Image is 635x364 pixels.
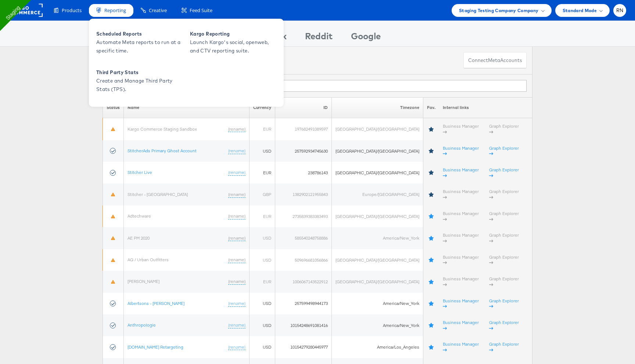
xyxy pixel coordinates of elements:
a: [DOMAIN_NAME] Retargeting [128,344,183,350]
a: Graph Explorer [489,123,519,135]
a: Business Manager [443,211,479,222]
td: 10154248691081416 [275,314,332,336]
a: (rename) [228,148,245,154]
td: 257592934745630 [275,140,332,162]
a: Stitcher - [GEOGRAPHIC_DATA] [128,192,188,197]
td: GBP [250,183,275,205]
th: ID [275,97,332,118]
a: Graph Explorer [489,298,519,309]
td: EUR [250,162,275,183]
a: Kargo Commerce Staging Sandbox [128,126,197,132]
td: 1382902121955843 [275,183,332,205]
td: EUR [250,118,275,140]
button: ConnectmetaAccounts [463,52,527,69]
td: USD [250,314,275,336]
a: Stitcher Live [128,170,152,175]
td: USD [250,227,275,249]
th: Currency [250,97,275,118]
td: [GEOGRAPHIC_DATA]/[GEOGRAPHIC_DATA] [332,140,423,162]
td: America/New_York [332,314,423,336]
td: 238786143 [275,162,332,183]
td: EUR [250,205,275,227]
a: (rename) [228,192,245,198]
a: Graph Explorer [489,254,519,266]
a: Business Manager [443,145,479,157]
a: Graph Explorer [489,341,519,353]
a: Business Manager [443,254,479,266]
a: Anthropologie [128,322,156,328]
a: Business Manager [443,123,479,135]
a: Business Manager [443,341,479,353]
td: [GEOGRAPHIC_DATA]/[GEOGRAPHIC_DATA] [332,271,423,292]
td: 585540248758886 [275,227,332,249]
div: Reddit [305,30,333,46]
a: Albertsons - [PERSON_NAME] [128,301,184,306]
td: 2735839383383493 [275,205,332,227]
a: AG / Urban Outfitters [128,257,169,262]
span: Products [62,7,82,14]
a: StitcherAds Primary Ghost Account [128,148,197,153]
span: Third Party Stats [96,68,184,77]
span: Create and Manage Third Party Stats (TPS). [96,77,184,94]
a: [PERSON_NAME] [128,279,159,284]
a: Business Manager [443,298,479,309]
a: Business Manager [443,276,479,287]
td: [GEOGRAPHIC_DATA]/[GEOGRAPHIC_DATA] [332,205,423,227]
td: USD [250,336,275,358]
td: EUR [250,271,275,292]
td: 257599498944173 [275,293,332,314]
a: Adtechware [128,213,151,219]
a: Graph Explorer [489,145,519,157]
td: [GEOGRAPHIC_DATA]/[GEOGRAPHIC_DATA] [332,118,423,140]
a: (rename) [228,213,245,219]
th: Timezone [332,97,423,118]
td: 509696681056866 [275,249,332,271]
a: Third Party Stats Create and Manage Third Party Stats (TPS). [93,63,186,99]
a: Business Manager [443,232,479,244]
span: Automate Meta reports to run at a specific time. [96,38,184,55]
td: USD [250,293,275,314]
a: Scheduled Reports Automate Meta reports to run at a specific time. [93,24,186,61]
td: Europe/[GEOGRAPHIC_DATA] [332,183,423,205]
span: Kargo Reporting [190,30,278,38]
a: Graph Explorer [489,232,519,244]
a: (rename) [228,322,245,328]
td: USD [250,249,275,271]
a: Kargo Reporting Launch Kargo's social, openweb, and CTV reporting suite. [186,24,280,61]
span: Reporting [104,7,126,14]
a: Business Manager [443,189,479,200]
td: America/Los_Angeles [332,336,423,358]
td: 1006067143522912 [275,271,332,292]
a: Business Manager [443,320,479,331]
span: Scheduled Reports [96,30,184,38]
input: Filter [157,80,527,92]
a: AE PM 2020 [128,235,150,241]
span: Standard Mode [563,7,597,14]
span: RN [616,8,624,13]
span: meta [488,57,500,64]
td: America/New_York [332,293,423,314]
td: USD [250,140,275,162]
td: 10154279280445977 [275,336,332,358]
td: 197682491089597 [275,118,332,140]
td: America/New_York [332,227,423,249]
a: (rename) [228,279,245,285]
a: (rename) [228,257,245,263]
a: (rename) [228,126,245,132]
a: (rename) [228,170,245,176]
span: Staging Testing Company Company [459,7,539,14]
a: Graph Explorer [489,276,519,287]
a: Graph Explorer [489,189,519,200]
a: (rename) [228,344,245,350]
span: Creative [149,7,167,14]
a: Graph Explorer [489,211,519,222]
span: Launch Kargo's social, openweb, and CTV reporting suite. [190,38,278,55]
a: Graph Explorer [489,167,519,178]
a: (rename) [228,235,245,241]
a: Graph Explorer [489,320,519,331]
td: [GEOGRAPHIC_DATA]/[GEOGRAPHIC_DATA] [332,162,423,183]
a: Business Manager [443,167,479,178]
div: Google [351,30,381,46]
a: (rename) [228,301,245,307]
td: [GEOGRAPHIC_DATA]/[GEOGRAPHIC_DATA] [332,249,423,271]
